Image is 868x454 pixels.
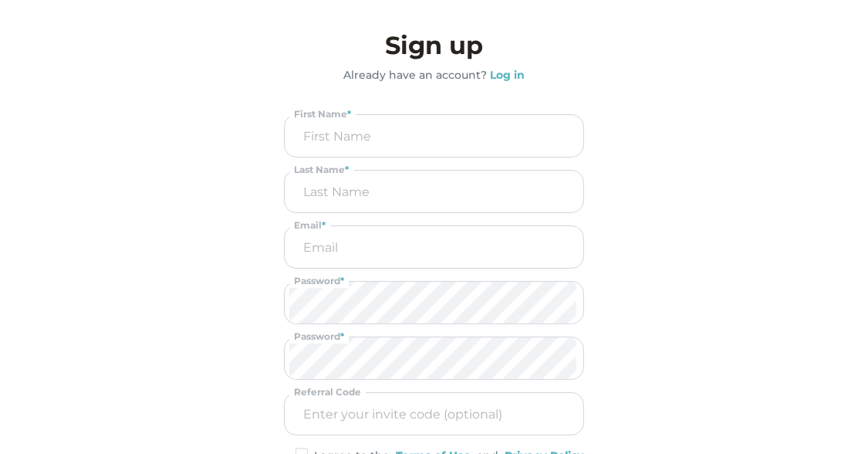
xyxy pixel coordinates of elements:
[289,171,579,212] input: Last Name
[289,330,349,344] div: Password
[289,226,579,268] input: Email
[289,219,330,232] div: Email
[289,107,356,121] div: First Name
[289,385,366,399] div: Referral Code
[343,67,487,83] div: Already have an account?
[289,274,349,288] div: Password
[289,115,579,157] input: First Name
[490,68,525,82] strong: Log in
[284,27,584,64] h3: Sign up
[289,393,579,435] input: Enter your invite code (optional)
[289,163,353,177] div: Last Name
